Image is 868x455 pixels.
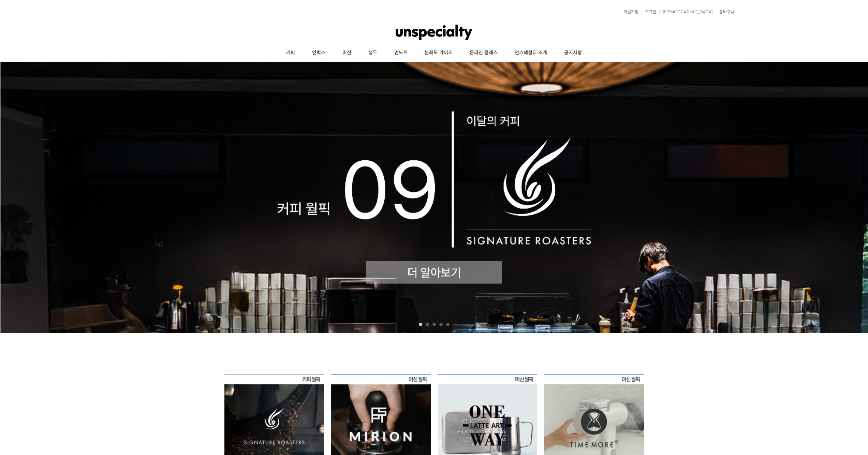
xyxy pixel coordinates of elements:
a: 커피 [278,44,304,61]
a: 언럭스 [304,44,334,61]
a: 장바구니 [716,10,734,14]
a: 3 [432,323,436,326]
a: 2 [426,323,429,326]
a: 언스페셜티 소개 [506,44,556,61]
a: 언노트 [386,44,416,61]
a: 공지사항 [556,44,590,61]
a: 회원가입 [620,10,638,14]
a: 머신 [334,44,360,61]
a: 4 [439,323,443,326]
img: 언스페셜티 몰 [396,22,472,43]
a: 로그인 [642,10,656,14]
a: [DEMOGRAPHIC_DATA] [659,10,713,14]
a: 생두 [360,44,386,61]
a: 온라인 클래스 [461,44,506,61]
a: 분쇄도 가이드 [416,44,461,61]
a: 1 [419,323,422,326]
a: 5 [446,323,450,326]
